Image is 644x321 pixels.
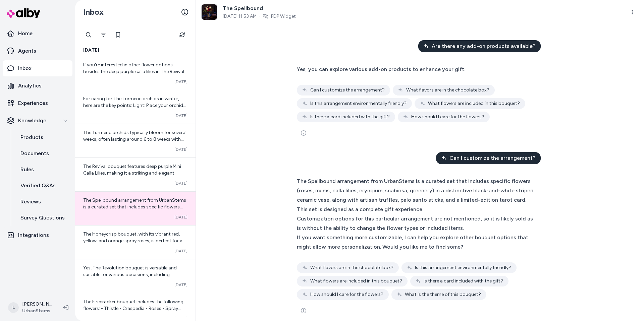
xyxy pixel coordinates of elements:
[310,114,390,120] span: Is there a card included with the gift?
[297,214,537,233] div: Customization options for this particular arrangement are not mentioned, so it is likely sold as ...
[75,225,196,259] a: The Honeycrisp bouquet, with its vibrant red, yellow, and orange spray roses, is perfect for a va...
[75,191,196,225] a: The Spellbound arrangement from UrbanStems is a curated set that includes specific flowers (roses...
[20,198,41,206] p: Reviews
[271,13,296,20] a: PDP Widget
[20,133,43,141] p: Products
[83,197,186,297] span: The Spellbound arrangement from UrbanStems is a curated set that includes specific flowers (roses...
[18,64,32,72] p: Inbox
[22,308,52,314] span: UrbanStems
[310,264,393,271] span: What flavors are in the chocolate box?
[18,47,36,55] p: Agents
[174,181,187,186] span: [DATE]
[223,13,257,20] span: [DATE] 11:53 AM
[14,129,72,145] a: Products
[310,100,407,107] span: Is this arrangement environmentally friendly?
[405,291,481,298] span: What is the theme of this bouquet?
[174,214,187,220] span: [DATE]
[174,248,187,254] span: [DATE]
[75,259,196,293] a: Yes, The Revolution bouquet is versatile and suitable for various occasions, including birthdays,...
[18,99,48,107] p: Experiences
[406,87,489,93] span: What flavors are in the chocolate box?
[14,145,72,162] a: Documents
[8,302,19,313] span: L
[14,210,72,226] a: Survey Questions
[18,231,49,239] p: Integrations
[297,177,537,214] div: The Spellbound arrangement from UrbanStems is a curated set that includes specific flowers (roses...
[202,4,217,20] img: Spellbound_MainImage.jpg
[4,297,58,318] button: L[PERSON_NAME]UrbanStems
[83,47,99,54] span: [DATE]
[297,304,310,317] button: See more
[297,233,537,252] div: If you want something more customizable, I can help you explore other bouquet options that might ...
[3,60,72,76] a: Inbox
[259,13,260,20] span: ·
[20,182,56,190] p: Verified Q&As
[297,66,465,72] span: Yes, you can explore various add-on products to enhance your gift.
[424,278,503,284] span: Is there a card included with the gift?
[428,100,520,107] span: What flowers are included in this bouquet?
[20,166,34,174] p: Rules
[449,154,535,162] span: Can I customize the arrangement?
[415,264,511,271] span: Is this arrangement environmentally friendly?
[310,278,402,284] span: What flowers are included in this bouquet?
[297,126,310,140] button: See more
[3,43,72,59] a: Agents
[75,90,196,124] a: For caring for The Turmeric orchids in winter, here are the key points: Light: Place your orchids...
[7,8,40,18] img: alby Logo
[3,113,72,129] button: Knowledge
[3,25,72,42] a: Home
[97,28,110,42] button: Filter
[174,282,187,287] span: [DATE]
[83,231,186,304] span: The Honeycrisp bouquet, with its vibrant red, yellow, and orange spray roses, is perfect for a va...
[175,28,189,42] button: Refresh
[22,301,52,308] p: [PERSON_NAME]
[14,162,72,178] a: Rules
[3,95,72,111] a: Experiences
[83,130,186,182] span: The Turmeric orchids typically bloom for several weeks, often lasting around 6 to 8 weeks with pr...
[83,62,187,108] span: If you're interested in other flower options besides the deep purple calla lilies in The Revival ...
[83,265,177,284] span: Yes, The Revolution bouquet is versatile and suitable for various occasions, including birthdays,...
[3,78,72,94] a: Analytics
[18,117,46,125] p: Knowledge
[432,42,535,50] span: Are there any add-on products available?
[20,214,65,222] p: Survey Questions
[75,124,196,157] a: The Turmeric orchids typically bloom for several weeks, often lasting around 6 to 8 weeks with pr...
[18,29,33,38] p: Home
[75,157,196,191] a: The Revival bouquet features deep purple Mini Calla Lilies, making it a striking and elegant choi...
[83,96,187,195] span: For caring for The Turmeric orchids in winter, here are the key points: Light: Place your orchids...
[174,79,187,84] span: [DATE]
[174,113,187,118] span: [DATE]
[310,291,383,298] span: How should I care for the flowers?
[3,227,72,243] a: Integrations
[411,114,484,120] span: How should I care for the flowers?
[14,194,72,210] a: Reviews
[14,178,72,194] a: Verified Q&As
[75,56,196,90] a: If you're interested in other flower options besides the deep purple calla lilies in The Revival ...
[310,87,385,93] span: Can I customize the arrangement?
[83,7,104,17] h2: Inbox
[223,4,296,12] span: The Spellbound
[18,82,42,90] p: Analytics
[174,147,187,152] span: [DATE]
[83,164,181,183] span: The Revival bouquet features deep purple Mini Calla Lilies, making it a striking and elegant choice.
[20,149,49,157] p: Documents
